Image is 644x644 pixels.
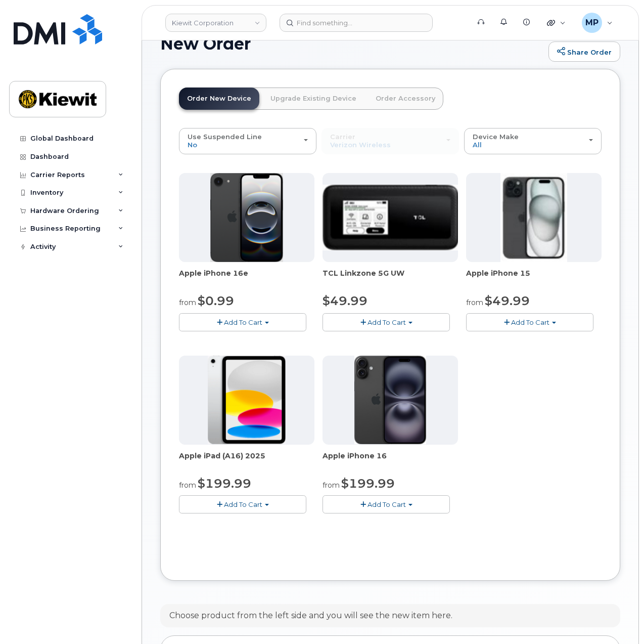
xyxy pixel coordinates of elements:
[600,600,636,636] iframe: Messenger Launcher
[323,185,458,250] img: linkzone5g.png
[165,14,266,32] a: Kiewit Corporation
[179,128,316,154] button: Use Suspended Line No
[575,13,620,33] div: Mitchell Poe
[280,14,433,32] input: Find something...
[323,451,458,471] div: Apple iPhone 16
[367,500,406,508] span: Add To Cart
[548,41,620,62] a: Share Order
[323,481,340,490] small: from
[160,35,543,53] h1: New Order
[341,476,395,491] span: $199.99
[208,356,286,445] img: ipad_11.png
[500,173,568,262] img: iphone15.jpg
[179,298,196,307] small: from
[179,451,314,471] div: Apple iPad (A16) 2025
[485,293,530,308] span: $49.99
[188,133,262,141] span: Use Suspended Line
[323,495,450,513] button: Add To Cart
[179,268,314,288] div: Apple iPhone 16e
[473,133,519,141] span: Device Make
[210,173,283,262] img: iphone16e.png
[179,481,196,490] small: from
[466,268,602,288] div: Apple iPhone 15
[262,88,364,110] a: Upgrade Existing Device
[224,500,262,508] span: Add To Cart
[198,476,251,491] span: $199.99
[198,293,234,308] span: $0.99
[224,318,262,326] span: Add To Cart
[511,318,549,326] span: Add To Cart
[169,610,452,622] div: Choose product from the left side and you will see the new item here.
[466,298,483,307] small: from
[367,318,406,326] span: Add To Cart
[367,88,443,110] a: Order Accessory
[179,495,306,513] button: Add To Cart
[323,313,450,331] button: Add To Cart
[464,128,602,154] button: Device Make All
[585,17,599,29] span: MP
[179,313,306,331] button: Add To Cart
[188,141,197,149] span: No
[323,268,458,288] div: TCL Linkzone 5G UW
[540,13,573,33] div: Quicklinks
[323,293,367,308] span: $49.99
[466,313,593,331] button: Add To Cart
[354,356,426,445] img: iphone_16_plus.png
[179,88,259,110] a: Order New Device
[473,141,482,149] span: All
